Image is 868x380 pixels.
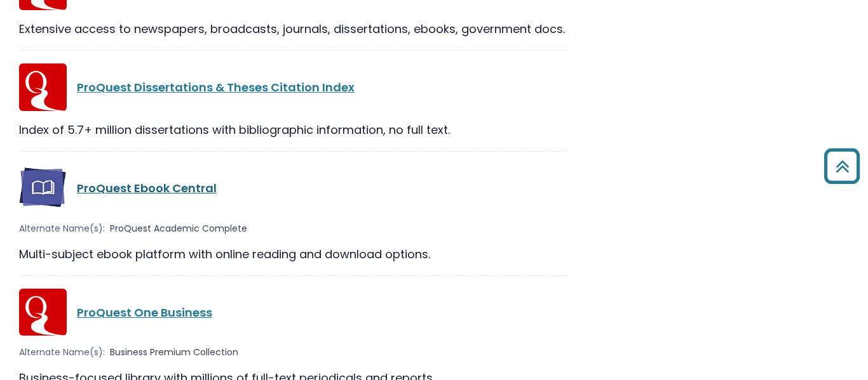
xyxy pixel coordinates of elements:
[19,20,567,37] div: Extensive access to newspapers, broadcasts, journals, dissertations, ebooks, government docs.
[77,180,217,196] a: ProQuest Ebook Central
[19,346,105,359] span: Alternate Name(s):
[110,222,247,235] span: ProQuest Academic Complete
[77,79,355,95] a: ProQuest Dissertations & Theses Citation Index
[77,305,212,320] a: ProQuest One Business
[19,121,567,138] div: Index of 5.7+ million dissertations with bibliographic information, no full text.
[19,246,567,263] div: Multi-subject ebook platform with online reading and download options.
[819,154,865,178] a: Back to Top
[19,222,105,235] span: Alternate Name(s):
[110,346,238,359] span: Business Premium Collection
